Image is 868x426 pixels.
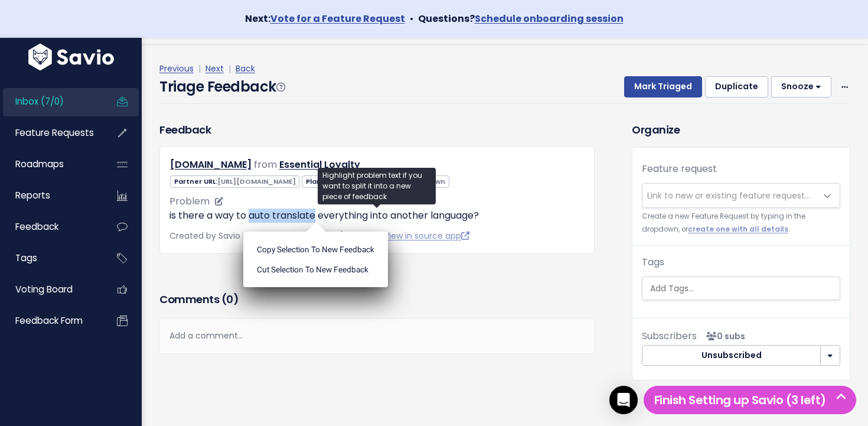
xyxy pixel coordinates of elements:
[159,63,194,74] a: Previous
[642,329,697,343] span: Subscribers
[701,330,745,342] span: <p><strong>Subscribers</strong><br><br> No subscribers yet<br> </p>
[418,12,624,25] strong: Questions?
[15,95,64,108] span: Inbox (7/0)
[236,63,255,74] a: Back
[217,177,296,186] span: [URL][DOMAIN_NAME]
[270,12,405,25] a: Vote for a Feature Request
[15,314,83,327] span: Feedback form
[279,158,360,171] a: Essential Loyalty
[159,318,595,353] div: Add a comment...
[248,259,383,279] li: Cut selection to new Feedback
[647,190,810,201] span: Link to new or existing feature request...
[3,119,98,147] a: Feature Requests
[169,194,210,208] span: Problem
[649,391,851,409] h5: Finish Setting up Savio (3 left)
[205,63,224,74] a: Next
[318,168,436,204] div: Highlight problem text if you want to split it into a new piece of feedback
[302,175,360,188] span: Plan:
[609,386,638,414] div: Open Intercom Messenger
[3,88,98,115] a: Inbox (7/0)
[3,245,98,272] a: Tags
[705,76,768,97] button: Duplicate
[3,213,98,240] a: Feedback
[226,292,233,307] span: 0
[771,76,831,97] button: Snooze
[226,63,233,74] span: |
[245,12,405,25] strong: Next:
[645,282,843,295] input: Add Tags...
[688,225,788,234] a: create one with all details
[412,177,445,186] span: Unknown
[196,63,203,74] span: |
[15,283,73,295] span: Voting Board
[15,220,58,233] span: Feedback
[159,122,211,138] h3: Feedback
[15,126,94,139] span: Feature Requests
[25,44,117,70] img: logo-white.9d6f32f41409.svg
[475,12,624,25] a: Schedule onboarding session
[3,151,98,178] a: Roadmaps
[248,239,383,259] li: Copy selection to new Feedback
[169,209,585,223] p: is there a way to auto translate everything into another language?
[3,276,98,303] a: Voting Board
[15,189,50,201] span: Reports
[15,252,37,264] span: Tags
[170,175,299,188] span: Partner URL:
[3,307,98,334] a: Feedback form
[169,230,469,242] span: Created by Savio Help Scout Bot on |
[642,210,840,236] small: Create a new Feature Request by typing in the dropdown, or .
[642,162,717,176] label: Feature request
[254,158,277,171] span: from
[159,76,285,97] h4: Triage Feedback
[384,230,469,242] a: View in source app
[170,158,252,171] a: [DOMAIN_NAME]
[642,255,664,269] label: Tags
[410,12,413,25] span: •
[624,76,702,97] button: Mark Triaged
[3,182,98,209] a: Reports
[159,291,595,308] h3: Comments ( )
[15,158,64,170] span: Roadmaps
[632,122,850,138] h3: Organize
[642,345,821,366] button: Unsubscribed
